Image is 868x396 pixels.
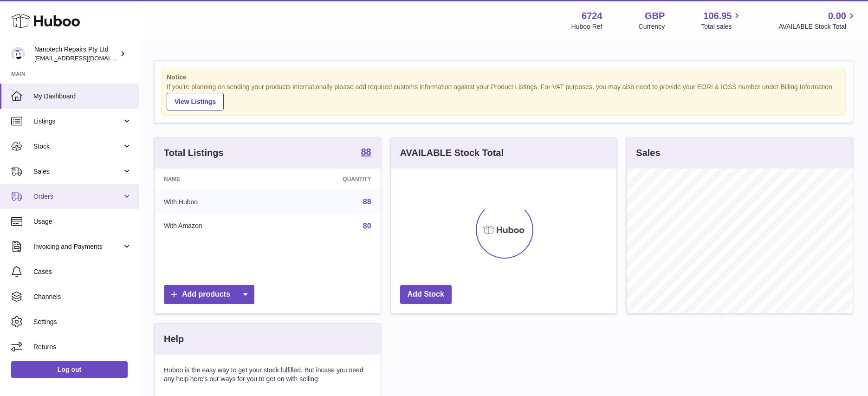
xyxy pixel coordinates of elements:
[33,292,132,301] span: Channels
[155,214,278,238] td: With Amazon
[33,267,132,276] span: Cases
[828,10,846,22] span: 0.00
[582,10,602,22] strong: 6724
[164,366,371,383] p: Huboo is the easy way to get your stock fulfilled. But incase you need any help here's our ways f...
[11,47,25,61] img: info@nanotechrepairs.com
[33,242,122,251] span: Invoicing and Payments
[167,93,224,110] a: View Listings
[164,333,184,345] h3: Help
[363,222,371,230] a: 80
[639,22,665,31] div: Currency
[11,361,128,378] a: Log out
[278,169,380,190] th: Quantity
[361,147,371,156] strong: 88
[34,45,118,63] div: Nanotech Repairs Pty Ltd
[33,142,122,151] span: Stock
[33,167,122,176] span: Sales
[778,10,857,31] a: 0.00 AVAILABLE Stock Total
[778,22,857,31] span: AVAILABLE Stock Total
[361,147,371,158] a: 88
[703,10,732,22] span: 106.95
[701,10,742,31] a: 106.95 Total sales
[33,318,132,326] span: Settings
[400,147,504,159] h3: AVAILABLE Stock Total
[701,22,742,31] span: Total sales
[155,169,278,190] th: Name
[33,117,122,126] span: Listings
[33,343,132,351] span: Returns
[363,198,371,206] a: 88
[167,83,841,110] div: If you're planning on sending your products internationally please add required customs informati...
[636,147,660,159] h3: Sales
[400,285,452,304] a: Add Stock
[33,217,132,226] span: Usage
[33,92,132,101] span: My Dashboard
[155,190,278,214] td: With Huboo
[645,10,665,22] strong: GBP
[571,22,602,31] div: Huboo Ref
[164,285,254,304] a: Add products
[33,192,122,201] span: Orders
[34,54,136,62] span: [EMAIL_ADDRESS][DOMAIN_NAME]
[167,73,841,82] strong: Notice
[164,147,224,159] h3: Total Listings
